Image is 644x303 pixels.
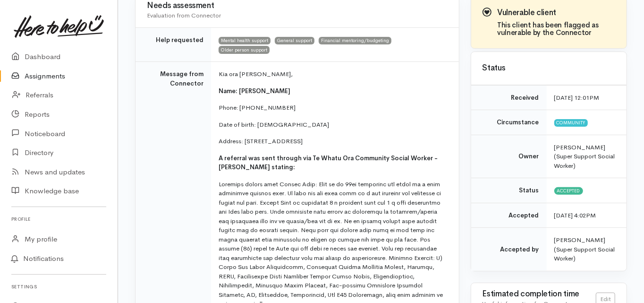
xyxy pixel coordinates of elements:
p: Date of birth: [DEMOGRAPHIC_DATA] [219,120,448,130]
h4: This client has been flagged as vulnerable by the Connector [497,21,615,37]
time: [DATE] 4:02PM [554,211,596,219]
p: Address: [STREET_ADDRESS] [219,137,448,146]
td: [PERSON_NAME] (Super Support Social Worker) [547,228,627,271]
td: Accepted [471,203,547,228]
h6: Profile [11,213,106,225]
span: Accepted [554,187,583,195]
time: [DATE] 12:01PM [554,94,600,102]
td: Circumstance [471,110,547,135]
span: Community [554,119,588,127]
h6: Settings [11,280,106,293]
td: Received [471,85,547,110]
td: Help requested [136,28,211,62]
td: Accepted by [471,228,547,271]
p: Kia ora [PERSON_NAME], [219,69,448,79]
h3: Status [483,64,615,73]
td: Status [471,178,547,203]
p: Phone: [PHONE_NUMBER] [219,103,448,113]
b: A referral was sent through via Te Whatu Ora Community Social Worker - [PERSON_NAME] stating: [219,154,438,172]
span: Evaluation from Connector [147,11,221,19]
span: Mental health support [219,37,271,44]
span: General support [275,37,314,44]
span: Older person support [219,46,270,53]
span: Financial mentoring/budgeting [319,37,391,44]
td: Owner [471,135,547,178]
span: Name: [PERSON_NAME] [219,87,290,95]
h3: Needs assessment [147,1,448,10]
span: [PERSON_NAME] (Super Support Social Worker) [554,143,615,170]
h3: Estimated completion time [483,290,596,299]
h3: Vulnerable client [497,9,615,17]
